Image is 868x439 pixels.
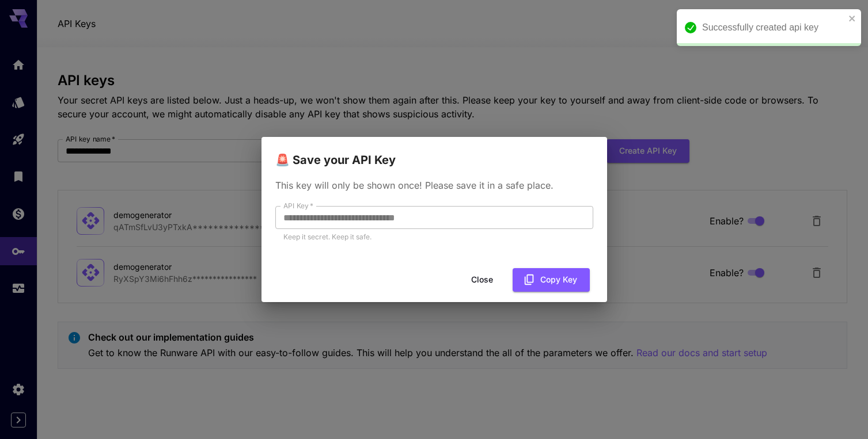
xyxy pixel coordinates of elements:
div: Successfully created api key [702,21,845,35]
button: Close [456,268,508,292]
h2: 🚨 Save your API Key [261,137,607,169]
label: API Key [283,201,313,211]
p: Keep it secret. Keep it safe. [283,231,585,243]
button: close [848,14,856,23]
button: Copy Key [513,268,590,292]
p: This key will only be shown once! Please save it in a safe place. [275,178,593,192]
